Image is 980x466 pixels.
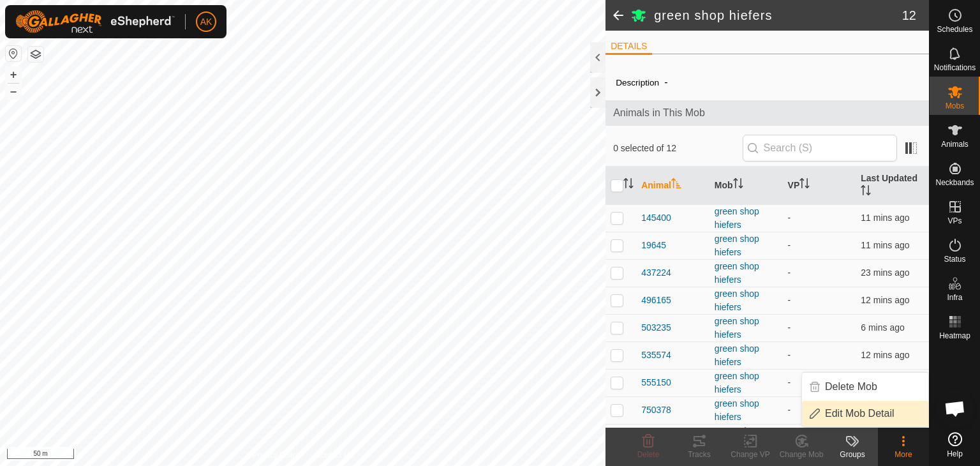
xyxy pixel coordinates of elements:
input: Search (S) [743,135,897,162]
span: 145400 [641,211,671,225]
th: Last Updated [856,167,929,205]
a: Help [930,427,980,463]
button: – [6,84,21,99]
span: Delete [637,450,660,459]
th: VP [783,167,856,205]
div: green shop hiefers [715,370,778,396]
th: Mob [709,167,783,205]
span: Notifications [934,64,976,71]
span: 3 Oct 2025, 1:24 pm [861,213,909,223]
a: Contact Us [315,449,353,461]
div: green shop hiefers [715,342,778,369]
app-display-virtual-paddock-transition: - [788,240,791,250]
div: Change Mob [776,449,827,460]
span: 3 Oct 2025, 1:30 pm [861,322,904,333]
span: Delete Mob [825,379,877,395]
div: Change VP [725,449,776,460]
p-sorticon: Activate to sort [733,180,743,190]
button: Map Layers [28,47,43,62]
span: 535574 [641,349,671,362]
div: Groups [827,449,878,460]
span: Animals in This Mob [613,105,921,121]
app-display-virtual-paddock-transition: - [788,350,791,360]
span: Heatmap [939,332,970,340]
div: More [878,449,929,460]
div: green shop hiefers [715,260,778,287]
div: green shop hiefers [715,315,778,342]
p-sorticon: Activate to sort [623,180,634,190]
span: AK [200,15,212,29]
span: 19645 [641,239,666,252]
div: green shop hiefers [715,397,778,424]
li: Delete Mob [802,374,928,400]
span: Edit Mob Detail [825,406,895,421]
app-display-virtual-paddock-transition: - [788,213,791,223]
p-sorticon: Activate to sort [861,187,871,197]
app-display-virtual-paddock-transition: - [788,295,791,305]
span: 3 Oct 2025, 1:24 pm [861,295,909,305]
div: green shop hiefers [715,232,778,259]
button: + [6,67,21,82]
span: Schedules [937,26,972,33]
span: 12 [902,6,916,25]
div: Open chat [936,389,974,428]
span: Status [944,255,965,263]
span: 3 Oct 2025, 1:13 pm [861,267,909,278]
span: Mobs [946,102,964,110]
button: Reset Map [6,46,21,61]
li: Edit Mob Detail [802,401,928,426]
span: Infra [947,294,962,301]
img: Gallagher Logo [15,10,175,33]
div: green shop hiefers [715,287,778,314]
span: Help [947,450,963,458]
span: 496165 [641,294,671,307]
app-display-virtual-paddock-transition: - [788,322,791,333]
span: 437224 [641,266,671,280]
app-display-virtual-paddock-transition: - [788,377,791,387]
app-display-virtual-paddock-transition: - [788,405,791,415]
span: 555150 [641,376,671,389]
div: green shop hiefers [715,205,778,232]
div: green shop hiefers [715,425,778,451]
a: Privacy Policy [253,449,301,461]
th: Animal [636,167,709,205]
label: Description [616,78,659,87]
span: 750378 [641,403,671,417]
p-sorticon: Activate to sort [671,180,681,190]
span: Animals [941,140,969,148]
li: DETAILS [605,40,652,55]
span: 0 selected of 12 [613,142,742,155]
div: Tracks [674,449,725,460]
h2: green shop hiefers [654,8,902,23]
span: 3 Oct 2025, 1:24 pm [861,240,909,250]
app-display-virtual-paddock-transition: - [788,267,791,278]
span: Neckbands [935,179,974,186]
span: - [659,71,672,93]
span: VPs [947,217,961,225]
p-sorticon: Activate to sort [799,180,810,190]
span: 503235 [641,321,671,334]
span: 3 Oct 2025, 1:23 pm [861,350,909,360]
